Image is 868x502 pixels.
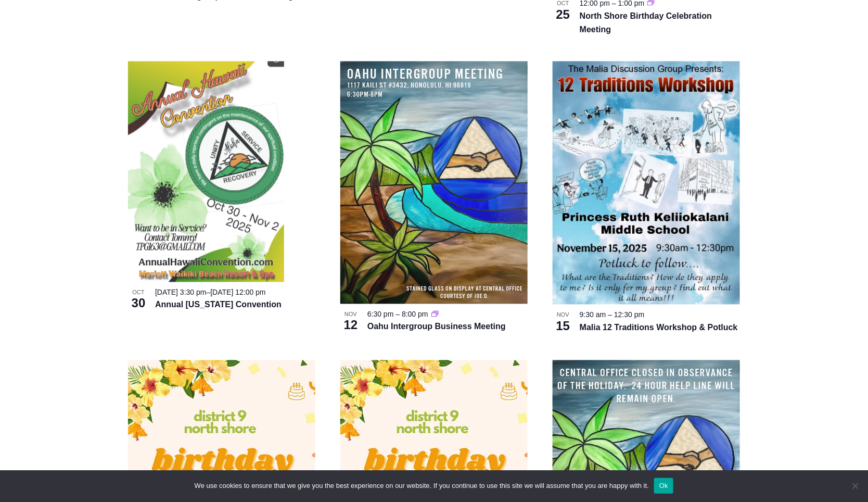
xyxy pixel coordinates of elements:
span: 12 [340,317,361,334]
a: North Shore Birthday Celebration Meeting [580,11,712,34]
span: [DATE] 12:00 pm [210,288,265,297]
a: Malia 12 Traditions Workshop & Potluck [580,323,738,332]
time: 8:00 pm [402,310,428,319]
span: – [608,311,612,319]
button: Ok [654,478,673,494]
img: ConventionFlyer25-08-12_15-13-09-091 [128,61,284,282]
a: Annual [US_STATE] Convention [155,300,282,309]
span: 30 [128,295,149,312]
a: Event series: Oahu Intergroup Business Meeting [431,310,439,319]
div: – [155,287,315,299]
time: 12:30 pm [614,311,644,319]
time: 9:30 am [580,311,606,319]
span: 25 [553,6,573,23]
a: Oahu Intergroup Business Meeting [367,322,506,331]
span: [DATE] 3:30 pm [155,288,207,297]
span: Nov [340,310,361,319]
span: No [850,481,860,491]
img: Malia’s 12 Traditions Workshop flyer [553,61,740,305]
span: – [395,310,400,319]
span: Nov [553,311,573,320]
span: 15 [553,318,573,335]
img: OIGBusinessMeeting [340,61,528,304]
span: We use cookies to ensure that we give you the best experience on our website. If you continue to ... [195,481,649,491]
span: Oct [128,288,149,297]
time: 6:30 pm [367,310,394,319]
